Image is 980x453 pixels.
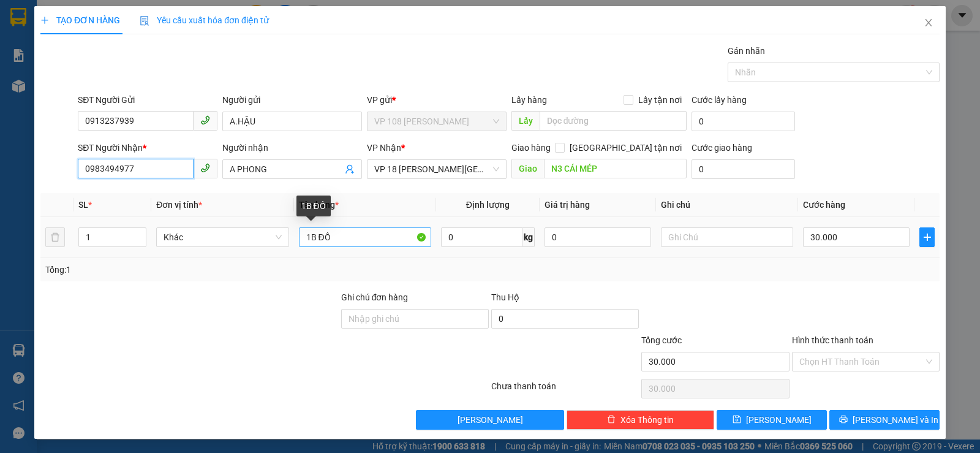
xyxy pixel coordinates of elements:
[40,15,120,25] span: TẠO ĐƠN HÀNG
[296,196,331,216] div: 1B ĐỒ
[692,159,795,179] input: Cước giao hàng
[792,335,873,345] label: Hình thức thanh toán
[920,232,934,242] span: plus
[117,69,216,86] div: 0906392960
[620,413,674,427] span: Xóa Thông tin
[544,159,687,178] input: Dọc đường
[853,413,938,427] span: [PERSON_NAME] và In
[545,227,651,247] input: 0
[299,227,431,247] input: VD: Bàn, Ghế
[733,415,741,425] span: save
[135,86,189,108] span: VP184
[511,111,540,131] span: Lấy
[490,379,640,401] div: Chưa thanh toán
[728,46,765,56] label: Gán nhãn
[78,141,217,154] div: SĐT Người Nhận
[522,227,535,247] span: kg
[565,141,687,154] span: [GEOGRAPHIC_DATA] tận nơi
[222,141,362,154] div: Người nhận
[839,415,848,425] span: printer
[911,6,946,40] button: Close
[924,18,933,28] span: close
[140,15,269,25] span: Yêu cầu xuất hóa đơn điện tử
[341,292,409,302] label: Ghi chú đơn hàng
[45,227,65,247] button: delete
[491,292,519,302] span: Thu Hộ
[117,10,216,55] div: VP 184 [PERSON_NAME] - HCM
[341,309,489,329] input: Ghi chú đơn hàng
[374,160,499,178] span: VP 18 Nguyễn Thái Bình - Quận 1
[466,200,510,210] span: Định lượng
[692,95,747,105] label: Cước lấy hàng
[299,200,339,210] span: Tên hàng
[661,227,793,247] input: Ghi Chú
[717,410,827,430] button: save[PERSON_NAME]
[222,93,362,107] div: Người gửi
[416,410,563,430] button: [PERSON_NAME]
[10,40,108,55] div: CHÚ TRƯỜNG
[345,164,355,174] span: user-add
[458,413,523,427] span: [PERSON_NAME]
[140,16,149,26] img: icon
[746,413,812,427] span: [PERSON_NAME]
[45,263,379,276] div: Tổng: 1
[374,112,499,131] span: VP 108 Lê Hồng Phong - Vũng Tàu
[10,55,108,72] div: 0933224212
[511,159,544,178] span: Giao
[829,410,940,430] button: printer[PERSON_NAME] và In
[607,415,616,425] span: delete
[10,10,108,40] div: VP 108 [PERSON_NAME]
[78,200,88,210] span: SL
[40,16,49,25] span: plus
[367,143,401,153] span: VP Nhận
[164,228,281,246] span: Khác
[117,55,216,69] div: CHỊ NHI
[633,93,687,107] span: Lấy tận nơi
[367,93,507,107] div: VP gửi
[540,111,687,131] input: Dọc đường
[200,163,210,173] span: phone
[511,95,547,105] span: Lấy hàng
[692,143,752,153] label: Cước giao hàng
[803,200,845,210] span: Cước hàng
[692,112,795,131] input: Cước lấy hàng
[641,335,682,345] span: Tổng cước
[117,12,146,25] span: Nhận:
[511,143,551,153] span: Giao hàng
[200,115,210,125] span: phone
[919,227,935,247] button: plus
[567,410,714,430] button: deleteXóa Thông tin
[156,200,202,210] span: Đơn vị tính
[656,193,798,217] th: Ghi chú
[10,12,29,25] span: Gửi:
[78,93,217,107] div: SĐT Người Gửi
[545,200,590,210] span: Giá trị hàng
